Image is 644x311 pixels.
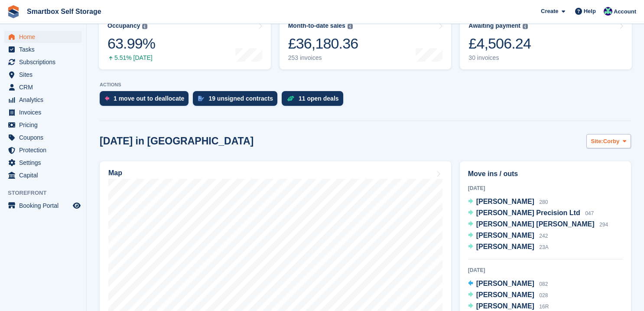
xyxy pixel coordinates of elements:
[4,43,82,56] a: menu
[539,244,548,250] span: 23A
[4,94,82,106] a: menu
[468,169,623,179] h2: Move ins / outs
[114,95,184,102] div: 1 move out to deallocate
[198,96,204,101] img: contract_signature_icon-13c848040528278c33f63329250d36e43548de30e8caae1d1a13099fd9432cc5.svg
[19,94,71,106] span: Analytics
[476,280,534,287] span: [PERSON_NAME]
[193,91,282,110] a: 19 unsigned contracts
[4,169,82,181] a: menu
[4,200,82,212] a: menu
[476,232,534,239] span: [PERSON_NAME]
[4,131,82,144] a: menu
[604,7,612,16] img: Roger Canham
[23,4,105,19] a: Smartbox Self Storage
[599,222,608,228] span: 294
[539,281,548,287] span: 082
[19,119,71,131] span: Pricing
[468,35,531,52] div: £4,506.24
[19,69,71,81] span: Sites
[614,7,636,16] span: Account
[468,266,623,274] div: [DATE]
[19,169,71,181] span: Capital
[99,14,271,69] a: Occupancy 63.99% 5.51% [DATE]
[100,91,193,110] a: 1 move out to deallocate
[603,137,620,146] span: Corby
[19,144,71,156] span: Protection
[468,230,548,242] a: [PERSON_NAME] 242
[468,208,594,219] a: [PERSON_NAME] Precision Ltd 047
[4,69,82,81] a: menu
[4,31,82,43] a: menu
[208,95,273,102] div: 19 unsigned contracts
[72,200,82,211] a: Preview store
[280,14,452,69] a: Month-to-date sales £36,180.36 253 invoices
[468,242,549,253] a: [PERSON_NAME] 23A
[476,209,580,216] span: [PERSON_NAME] Precision Ltd
[288,22,345,29] div: Month-to-date sales
[476,302,534,310] span: [PERSON_NAME]
[476,291,534,298] span: [PERSON_NAME]
[4,144,82,156] a: menu
[105,96,109,101] img: move_outs_to_deallocate_icon-f764333ba52eb49d3ac5e1228854f67142a1ed5810a6f6cc68b1a99e826820c5.svg
[585,210,594,216] span: 047
[476,198,534,205] span: [PERSON_NAME]
[19,31,71,43] span: Home
[4,56,82,68] a: menu
[586,134,631,148] button: Site: Corby
[539,199,548,205] span: 280
[299,95,339,102] div: 11 open deals
[541,7,558,16] span: Create
[288,35,358,52] div: £36,180.36
[4,119,82,131] a: menu
[100,135,254,147] h2: [DATE] in [GEOGRAPHIC_DATA]
[282,91,348,110] a: 11 open deals
[288,54,358,62] div: 253 invoices
[107,35,155,52] div: 63.99%
[591,137,603,146] span: Site:
[468,196,548,208] a: [PERSON_NAME] 280
[4,81,82,93] a: menu
[107,54,155,62] div: 5.51% [DATE]
[8,189,86,197] span: Storefront
[468,290,548,301] a: [PERSON_NAME] 028
[539,304,549,310] span: 16R
[468,219,608,230] a: [PERSON_NAME] [PERSON_NAME] 294
[584,7,596,16] span: Help
[19,157,71,169] span: Settings
[107,22,140,29] div: Occupancy
[19,200,71,212] span: Booking Portal
[7,5,20,18] img: stora-icon-8386f47178a22dfd0bd8f6a31ec36ba5ce8667c1dd55bd0f319d3a0aa187defe.svg
[539,233,548,239] span: 242
[468,54,531,62] div: 30 invoices
[100,82,631,88] p: ACTIONS
[108,169,122,177] h2: Map
[476,243,534,250] span: [PERSON_NAME]
[19,43,71,56] span: Tasks
[19,56,71,68] span: Subscriptions
[19,81,71,93] span: CRM
[287,95,294,101] img: deal-1b604bf984904fb50ccaf53a9ad4b4a5d6e5aea283cecdc64d6e3604feb123c2.svg
[460,14,632,69] a: Awaiting payment £4,506.24 30 invoices
[19,106,71,118] span: Invoices
[19,131,71,144] span: Coupons
[142,24,147,29] img: icon-info-grey-7440780725fd019a000dd9b08b2336e03edf1995a4989e88bcd33f0948082b44.svg
[468,22,520,29] div: Awaiting payment
[4,106,82,118] a: menu
[348,24,353,29] img: icon-info-grey-7440780725fd019a000dd9b08b2336e03edf1995a4989e88bcd33f0948082b44.svg
[476,220,595,228] span: [PERSON_NAME] [PERSON_NAME]
[539,292,548,298] span: 028
[468,184,623,192] div: [DATE]
[4,157,82,169] a: menu
[468,278,548,290] a: [PERSON_NAME] 082
[523,24,528,29] img: icon-info-grey-7440780725fd019a000dd9b08b2336e03edf1995a4989e88bcd33f0948082b44.svg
